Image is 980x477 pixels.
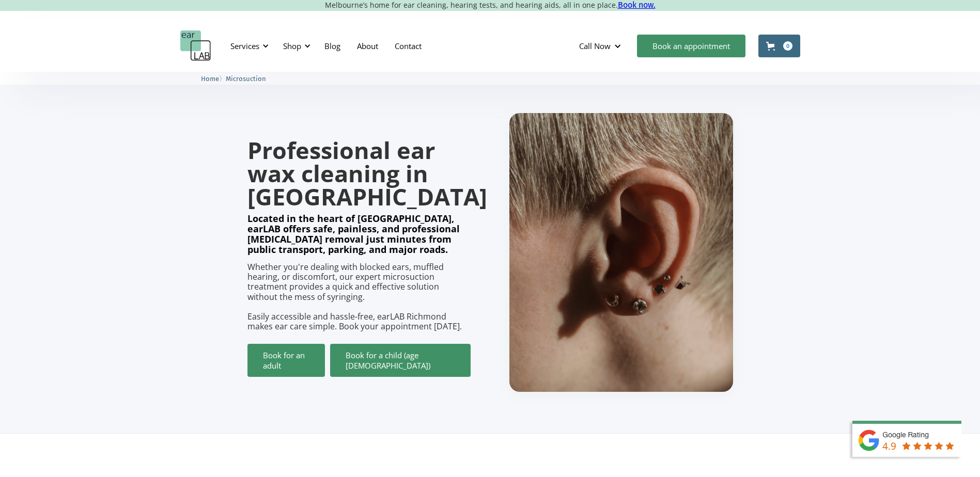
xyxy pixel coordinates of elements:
strong: Located in the heart of [GEOGRAPHIC_DATA], earLAB offers safe, painless, and professional [MEDICA... [247,212,460,256]
a: Open cart [758,35,800,57]
a: Book for a child (age [DEMOGRAPHIC_DATA]) [330,344,471,377]
p: Whether you're dealing with blocked ears, muffled hearing, or discomfort, our expert microsuction... [247,262,471,331]
div: Shop [277,30,314,61]
a: Blog [316,31,349,61]
a: Microsuction [226,73,266,83]
div: Call Now [571,30,632,61]
a: home [180,30,211,61]
a: Home [201,73,219,83]
a: Book an appointment [637,35,745,57]
a: About [349,31,386,61]
div: Call Now [579,41,611,51]
li: 〉 [201,73,226,84]
a: Book for an adult [247,344,325,377]
a: Contact [386,31,430,61]
strong: Professional ear wax cleaning in [GEOGRAPHIC_DATA] [247,134,487,212]
span: Microsuction [226,75,266,83]
div: Services [224,30,272,61]
div: Shop [283,41,301,51]
div: 0 [783,41,792,51]
span: Home [201,75,219,83]
div: Services [230,41,259,51]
